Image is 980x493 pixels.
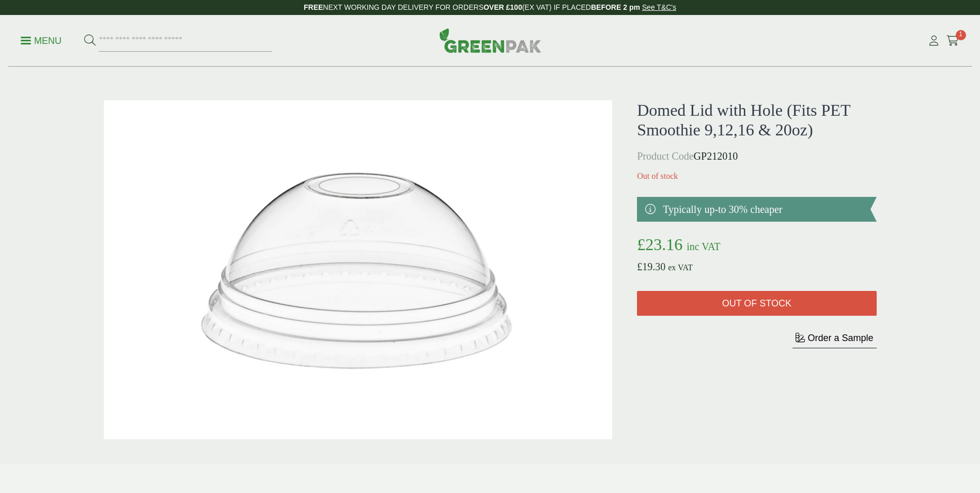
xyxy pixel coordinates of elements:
[591,3,640,11] strong: BEFORE 2 pm
[637,150,693,162] span: Product Code
[637,170,876,182] p: Out of stock
[807,333,873,343] span: Order a Sample
[637,235,682,254] bdi: 23.16
[642,3,676,11] a: See T&C's
[637,148,876,164] p: GP212010
[687,241,720,252] span: inc VAT
[104,100,613,439] img: Dome With Hold Lid
[956,30,966,40] span: 1
[304,3,323,11] strong: FREE
[637,261,642,272] span: £
[484,3,522,11] strong: OVER £100
[946,36,959,46] i: Cart
[946,33,959,49] a: 1
[637,235,645,254] span: £
[668,263,693,272] span: ex VAT
[439,28,541,53] img: GreenPak Supplies
[722,298,791,310] span: Out of stock
[792,332,876,348] button: Order a Sample
[637,261,665,272] bdi: 19.30
[927,36,940,46] i: My Account
[637,100,876,140] h1: Domed Lid with Hole (Fits PET Smoothie 9,12,16 & 20oz)
[21,35,61,47] p: Menu
[21,35,61,45] a: Menu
